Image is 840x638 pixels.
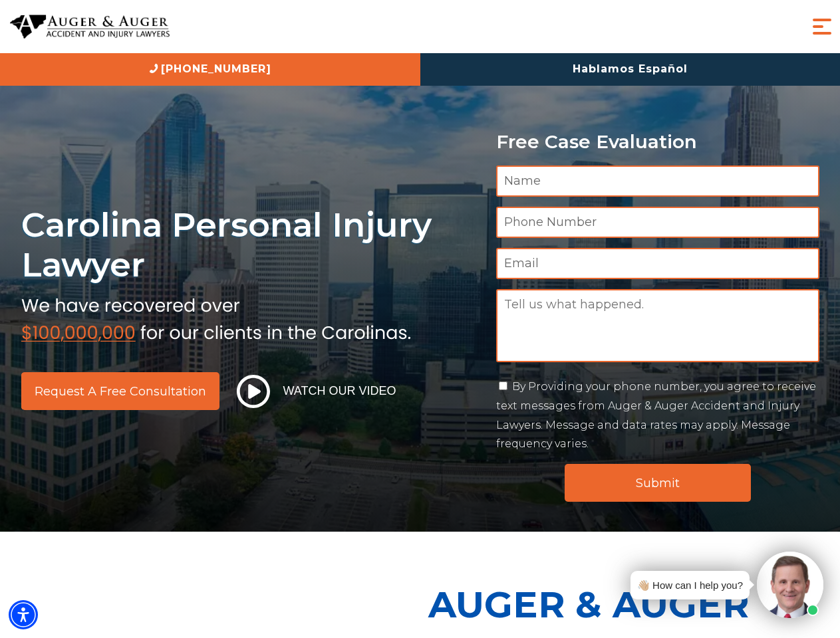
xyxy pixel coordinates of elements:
[35,385,206,397] span: Request a Free Consultation
[21,292,411,342] img: sub text
[496,380,816,450] label: By Providing your phone number, you agree to receive text messages from Auger & Auger Accident an...
[9,600,38,629] div: Accessibility Menu
[496,132,819,152] p: Free Case Evaluation
[496,248,819,279] input: Email
[428,572,833,637] p: Auger & Auger
[757,552,823,618] img: Intaker widget Avatar
[809,13,835,40] button: Menu
[21,372,219,410] a: Request a Free Consultation
[637,576,743,594] div: 👋🏼 How can I help you?
[565,464,751,502] input: Submit
[233,374,400,409] button: Watch Our Video
[10,15,170,39] img: Auger & Auger Accident and Injury Lawyers Logo
[21,205,480,285] h1: Carolina Personal Injury Lawyer
[496,207,819,238] input: Phone Number
[496,165,819,197] input: Name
